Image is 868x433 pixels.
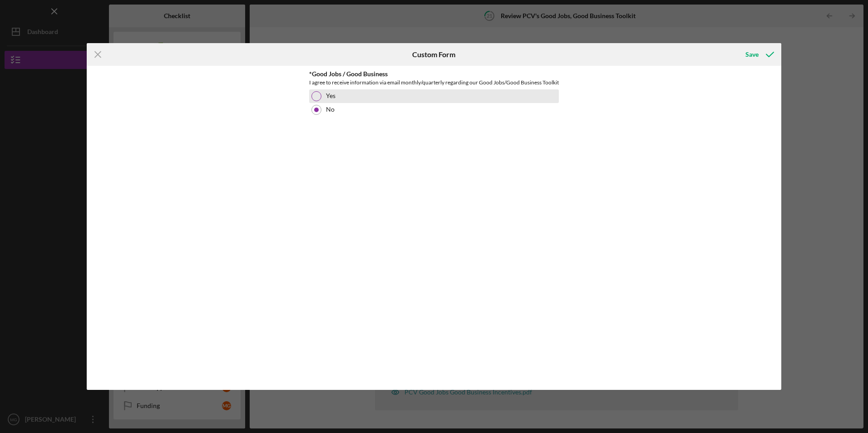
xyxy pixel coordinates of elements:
label: No [326,106,335,113]
h6: Custom Form [412,50,455,59]
div: I agree to receive information via email monthly/quarterly regarding our Good Jobs/Good Business ... [309,78,559,87]
button: Save [736,45,781,64]
label: Yes [326,92,335,99]
div: *Good Jobs / Good Business [309,70,559,78]
div: Save [745,45,759,64]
